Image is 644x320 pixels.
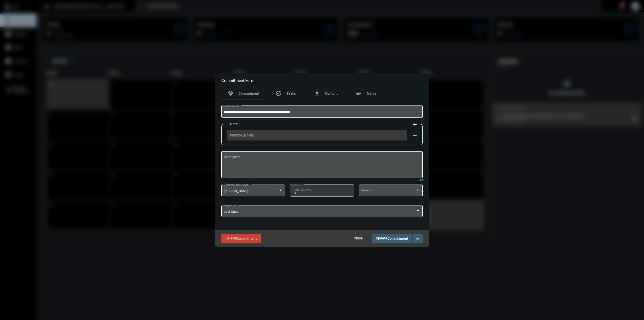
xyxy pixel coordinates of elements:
mat-icon: remove [412,133,418,139]
span: [PERSON_NAME] [224,189,248,193]
h2: Commitment Form [221,78,254,83]
span: Commitment [236,236,257,240]
span: Notes [367,91,376,95]
mat-icon: notes [356,90,362,96]
mat-icon: task_alt [275,90,281,96]
mat-icon: add [412,121,418,127]
span: [PERSON_NAME] [229,133,405,137]
span: Delete [225,236,257,240]
mat-icon: file_upload [314,90,320,96]
label: Clients: [225,122,240,126]
button: Close [350,234,367,243]
button: UpdateCommitment [372,234,412,243]
mat-hint: / 200 [417,179,423,182]
span: Tasks [287,91,296,95]
span: Close [354,236,363,240]
span: Content [325,91,338,95]
span: Commitment [238,91,259,95]
span: Just Once [224,210,238,214]
span: Update [376,236,408,240]
mat-icon: handshake [227,90,233,96]
span: Commitment [387,236,408,240]
button: DeleteCommitment [221,234,261,243]
mat-icon: expand_more [415,236,421,242]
